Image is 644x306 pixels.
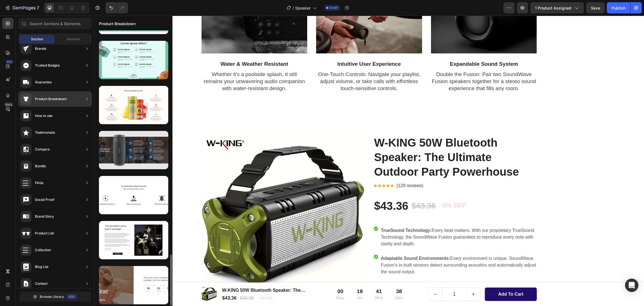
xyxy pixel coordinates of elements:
pre: - 0% off [162,279,180,286]
h1: W-KING 50W Bluetooth Speaker: The Ultimate Outdoor Party Powerhouse [280,119,443,164]
div: Publish [612,5,626,11]
input: Search Sections & Elements [18,18,92,29]
div: Contact [35,281,48,286]
p: Every environment is unique. SoundWave Fusion’s in-built sensors detect surrounding acoustics and... [287,239,442,260]
p: Hrs [263,279,269,285]
div: How to use [35,113,53,119]
div: Product Breakdown [35,96,67,102]
div: Brands [35,46,46,51]
div: Open Intercom Messenger [625,279,638,292]
div: 00 [242,272,250,279]
div: Product List [35,230,54,236]
input: quantity [348,272,373,285]
p: Water & Weather Resistant [108,45,213,52]
div: 450 [66,294,77,300]
div: Blog List [35,264,48,270]
div: Trusted Badges [35,63,60,68]
button: Add to cart [391,272,443,285]
span: 1 product assigned [535,5,571,11]
button: Publish [607,2,630,13]
p: Expandable Sound System [337,45,442,52]
div: $43.36 [317,184,342,197]
iframe: Design area [94,16,644,306]
h1: W-KING 50W Bluetooth Speaker: The Ultimate Outdoor Party Powerhouse [127,271,218,279]
span: Browse Library [40,294,64,299]
div: $43.36 [145,279,160,286]
button: decrement [335,272,348,285]
div: 450 [5,60,13,64]
div: Undo/Redo [105,2,128,13]
p: (129 reviews) [302,167,329,173]
p: One-Touch Controls: Navigate your playlist, adjust volume, or take calls with effortless touch-se... [222,55,327,76]
p: Secs [301,279,309,285]
p: Every beat matters. With our proprietary TrueSound Technology, the SoundWave Fusion guarantees to... [287,211,442,232]
span: Save [591,6,600,10]
span: Section [31,37,43,42]
button: increment [373,272,386,285]
div: 38 [301,272,309,279]
span: Draft [330,5,338,10]
p: Days [242,279,250,285]
pre: - 0% off [344,186,372,194]
div: Social Proof [35,197,55,203]
button: 7 [2,2,42,13]
div: Brand Story [35,214,54,219]
div: Testimonials [35,130,55,135]
span: Element [67,37,80,42]
div: Bundle [35,163,46,169]
div: Guarantee [35,79,52,85]
div: $43.36 [127,279,143,286]
button: 1 product assigned [530,2,584,13]
div: Compare [35,147,50,152]
div: 41 [281,272,288,279]
p: Whether it's a poolside splash, it still remains your unwavering audio companion with water-resis... [108,55,213,76]
span: Speaker [295,5,311,11]
p: Intuitive User Experience [222,45,327,52]
div: 18 [263,272,269,279]
p: Double the Fusion: Pair two SoundWave Fusion speakers together for a stereo sound experience that... [337,55,442,76]
div: Add to cart [404,275,429,282]
div: Beta [4,102,13,107]
button: Save [586,2,605,13]
button: Browse Library450 [19,292,91,302]
p: Mins [281,279,288,285]
strong: Adaptable Sound Environments: [287,240,356,245]
div: $43.36 [280,183,315,197]
div: Collection [35,247,51,253]
div: FAQs [35,180,43,186]
p: 7 [37,4,39,11]
strong: TrueSound Technology: [287,212,338,217]
span: / [293,5,294,11]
